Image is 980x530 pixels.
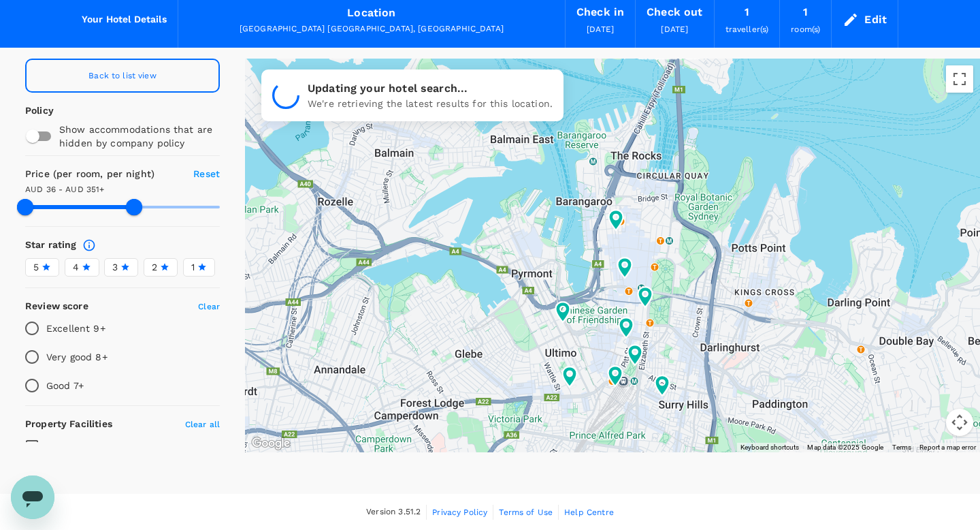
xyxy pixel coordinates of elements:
[791,25,820,34] span: room(s)
[59,123,213,150] p: Show accommodations that are hidden by company policy
[25,167,171,182] h6: Price (per room, per night)
[248,435,293,452] img: Google
[919,443,976,451] a: Report a map error
[73,260,79,275] span: 4
[745,3,749,22] div: 1
[33,260,39,275] span: 5
[740,443,799,452] button: Keyboard shortcuts
[807,443,883,451] span: Map data ©2025 Google
[587,25,614,34] span: [DATE]
[803,3,808,22] div: 1
[82,12,167,27] h6: Your Hotel Details
[46,350,108,364] p: Very good 8+
[198,302,220,311] span: Clear
[564,505,614,520] a: Help Centre
[25,59,220,93] a: Back to list view
[25,238,77,253] h6: Star rating
[946,65,973,93] button: Toggle fullscreen view
[864,10,887,29] div: Edit
[191,260,195,275] span: 1
[25,417,112,432] h6: Property Facilities
[185,420,220,429] span: Clear all
[308,97,553,110] p: We're retrieving the latest results for this location.
[46,379,84,392] p: Good 7+
[46,441,141,452] span: 24-hour Front Desk
[366,505,421,519] span: Version 3.51.2
[661,25,688,34] span: [DATE]
[347,3,395,22] div: Location
[25,299,88,314] h6: Review score
[564,508,614,517] span: Help Centre
[647,3,702,22] div: Check out
[189,22,554,36] div: [GEOGRAPHIC_DATA] [GEOGRAPHIC_DATA], [GEOGRAPHIC_DATA]
[892,443,912,451] a: Terms (opens in new tab)
[25,104,37,117] p: Policy
[88,71,157,80] span: Back to list view
[576,3,624,22] div: Check in
[248,435,293,452] a: Open this area in Google Maps (opens a new window)
[25,185,105,194] span: AUD 36 - AUD 351+
[499,508,553,517] span: Terms of Use
[432,505,487,520] a: Privacy Policy
[112,260,118,275] span: 3
[725,25,769,34] span: traveller(s)
[499,505,553,520] a: Terms of Use
[152,260,157,275] span: 2
[82,238,96,252] svg: Star ratings are awarded to properties to represent the quality of services, facilities, and amen...
[432,508,487,517] span: Privacy Policy
[946,409,973,436] button: Map camera controls
[308,80,553,97] p: Updating your hotel search...
[193,168,220,179] span: Reset
[46,322,105,335] p: Excellent 9+
[11,476,54,519] iframe: Button to launch messaging window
